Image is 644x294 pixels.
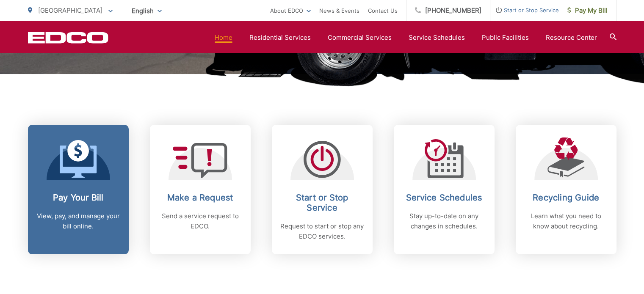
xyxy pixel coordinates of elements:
h2: Start or Stop Service [280,192,364,213]
a: Resource Center [546,33,597,43]
a: Make a Request Send a service request to EDCO. [150,125,251,254]
span: English [125,3,168,18]
p: Request to start or stop any EDCO services. [280,221,364,242]
a: Service Schedules Stay up-to-date on any changes in schedules. [394,125,495,254]
p: Send a service request to EDCO. [158,211,242,231]
span: Pay My Bill [567,5,608,16]
a: EDCD logo. Return to the homepage. [28,32,108,44]
a: Residential Services [249,33,311,43]
h2: Make a Request [158,192,242,203]
h2: Recycling Guide [524,192,608,203]
a: Public Facilities [482,33,529,43]
a: Home [215,33,232,43]
a: Recycling Guide Learn what you need to know about recycling. [516,125,616,254]
p: View, pay, and manage your bill online. [36,211,120,231]
p: Learn what you need to know about recycling. [524,211,608,231]
a: About EDCO [270,5,311,16]
span: [GEOGRAPHIC_DATA] [38,6,102,14]
h2: Pay Your Bill [36,192,120,203]
a: Contact Us [368,5,398,16]
p: Stay up-to-date on any changes in schedules. [402,211,486,231]
h2: Service Schedules [402,192,486,203]
a: News & Events [319,5,359,16]
a: Service Schedules [409,33,465,43]
a: Commercial Services [328,33,392,43]
a: Pay Your Bill View, pay, and manage your bill online. [28,125,129,254]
